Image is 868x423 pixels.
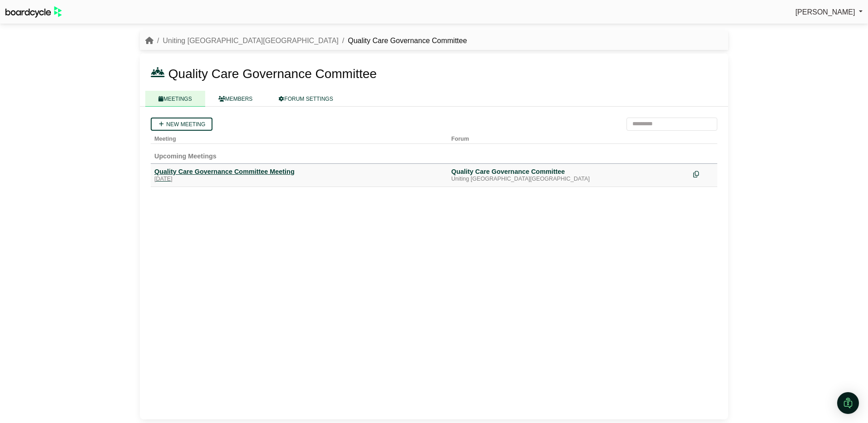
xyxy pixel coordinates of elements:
a: MEETINGS [145,91,205,107]
span: Quality Care Governance Committee [168,67,377,81]
div: Make a copy [693,167,714,180]
div: [DATE] [154,176,444,183]
nav: breadcrumb [145,35,467,47]
a: New meeting [151,118,212,131]
div: Uniting [GEOGRAPHIC_DATA][GEOGRAPHIC_DATA] [451,176,686,183]
div: Quality Care Governance Committee [451,167,686,176]
a: Uniting [GEOGRAPHIC_DATA][GEOGRAPHIC_DATA] [163,37,338,44]
span: Upcoming Meetings [154,152,217,160]
a: Quality Care Governance Committee Uniting [GEOGRAPHIC_DATA][GEOGRAPHIC_DATA] [451,167,686,183]
a: [PERSON_NAME] [795,6,863,18]
div: Open Intercom Messenger [837,392,859,414]
th: Forum [448,131,690,144]
li: Quality Care Governance Committee [339,35,467,47]
img: BoardcycleBlackGreen-aaafeed430059cb809a45853b8cf6d952af9d84e6e89e1f1685b34bfd5cb7d64.svg [5,6,62,18]
span: [PERSON_NAME] [795,8,855,16]
a: MEMBERS [205,91,266,107]
a: Quality Care Governance Committee Meeting [DATE] [154,167,444,183]
a: FORUM SETTINGS [266,91,346,107]
div: Quality Care Governance Committee Meeting [154,167,444,176]
th: Meeting [151,131,448,144]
